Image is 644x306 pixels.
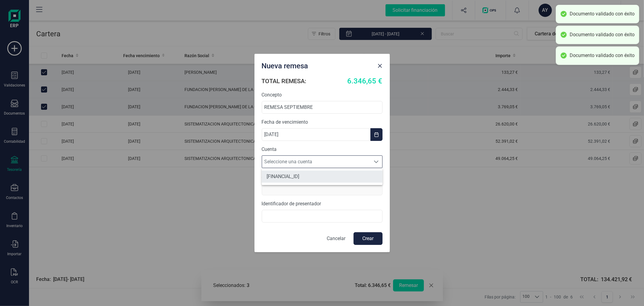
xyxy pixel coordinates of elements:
[262,119,383,126] label: Fecha de vencimiento
[262,156,371,168] span: Seleccione una cuenta
[327,235,346,242] p: Cancelar
[375,61,385,71] button: Close
[570,11,635,17] div: Documento validado con éxito
[570,53,635,59] div: Documento validado con éxito
[262,128,370,141] input: dd/mm/aaaa
[262,200,383,207] label: Identificador de presentador
[370,128,383,141] button: Choose Date
[262,171,383,183] li: ES8621006098951300148589
[354,232,383,245] button: Crear
[348,76,383,86] span: 6.346,65 €
[262,91,383,99] label: Concepto
[262,77,306,85] h6: TOTAL REMESA:
[262,146,383,153] label: Cuenta
[259,59,375,71] div: Nueva remesa
[570,32,635,38] div: Documento validado con éxito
